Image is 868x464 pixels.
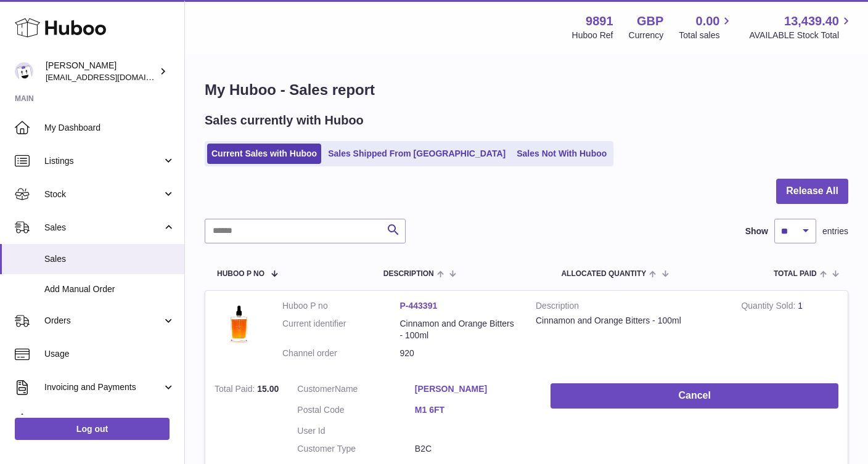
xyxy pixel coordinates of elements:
[15,62,33,81] img: ro@thebitterclub.co.uk
[217,270,264,278] span: Huboo P no
[586,13,613,30] strong: 9891
[297,384,335,394] span: Customer
[44,348,175,360] span: Usage
[572,30,613,41] div: Huboo Ref
[282,348,400,359] dt: Channel order
[44,315,162,327] span: Orders
[44,222,162,234] span: Sales
[629,30,664,41] div: Currency
[15,418,170,440] a: Log out
[415,383,533,395] a: [PERSON_NAME]
[536,315,723,327] div: Cinnamon and Orange Bitters - 100ml
[46,60,157,83] div: [PERSON_NAME]
[679,30,734,41] span: Total sales
[696,13,720,30] span: 0.00
[415,404,533,416] a: M1 6FT
[512,144,611,164] a: Sales Not With Huboo
[679,13,734,41] a: 0.00 Total sales
[400,318,518,341] dd: Cinnamon and Orange Bitters - 100ml
[44,253,175,265] span: Sales
[774,270,817,278] span: Total paid
[282,300,400,312] dt: Huboo P no
[749,30,853,41] span: AVAILABLE Stock Total
[732,291,848,375] td: 1
[205,112,364,129] h2: Sales currently with Huboo
[297,383,415,398] dt: Name
[324,144,510,164] a: Sales Shipped From [GEOGRAPHIC_DATA]
[561,270,646,278] span: ALLOCATED Quantity
[257,384,279,394] span: 15.00
[44,155,162,167] span: Listings
[297,404,415,419] dt: Postal Code
[44,189,162,200] span: Stock
[215,300,264,349] img: 1653476618.jpg
[282,318,400,341] dt: Current identifier
[207,144,321,164] a: Current Sales with Huboo
[637,13,663,30] strong: GBP
[297,443,415,455] dt: Customer Type
[205,80,848,100] h1: My Huboo - Sales report
[297,425,415,437] dt: User Id
[215,384,257,397] strong: Total Paid
[44,381,162,393] span: Invoicing and Payments
[400,301,438,311] a: P-443391
[46,72,181,82] span: [EMAIL_ADDRESS][DOMAIN_NAME]
[784,13,839,30] span: 13,439.40
[749,13,853,41] a: 13,439.40 AVAILABLE Stock Total
[745,226,768,237] label: Show
[383,270,434,278] span: Description
[400,348,518,359] dd: 920
[776,179,848,204] button: Release All
[536,300,723,315] strong: Description
[551,383,838,409] button: Cancel
[741,301,798,314] strong: Quantity Sold
[822,226,848,237] span: entries
[415,443,533,455] dd: B2C
[44,122,175,134] span: My Dashboard
[44,283,175,295] span: Add Manual Order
